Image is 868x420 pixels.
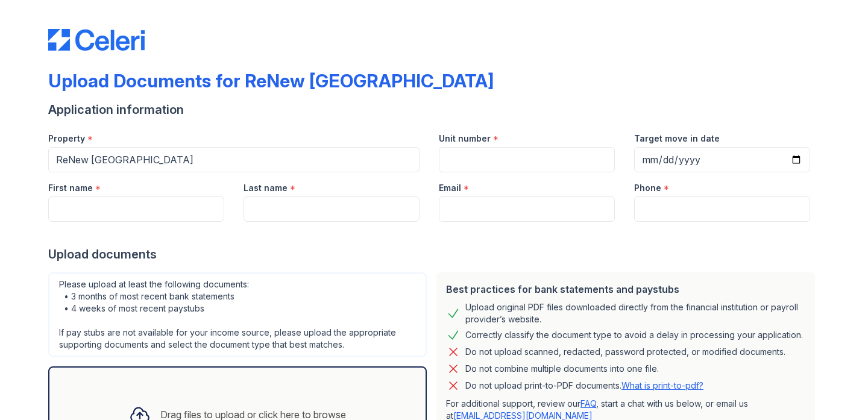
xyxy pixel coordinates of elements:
div: Correctly classify the document type to avoid a delay in processing your application. [465,328,803,342]
div: Do not upload scanned, redacted, password protected, or modified documents. [465,345,785,359]
div: Do not combine multiple documents into one file. [465,362,659,376]
label: First name [48,182,93,194]
div: Upload original PDF files downloaded directly from the financial institution or payroll provider’... [465,301,805,325]
div: Upload documents [48,246,820,263]
div: Please upload at least the following documents: • 3 months of most recent bank statements • 4 wee... [48,272,427,357]
a: What is print-to-pdf? [621,380,703,390]
div: Upload Documents for ReNew [GEOGRAPHIC_DATA] [48,70,494,92]
label: Property [48,133,85,145]
div: Application information [48,101,820,118]
div: Best practices for bank statements and paystubs [446,282,805,296]
label: Email [439,182,461,194]
a: FAQ [580,398,596,409]
label: Target move in date [634,133,720,145]
label: Last name [244,182,288,194]
p: Do not upload print-to-PDF documents. [465,380,703,392]
label: Phone [634,182,661,194]
img: CE_Logo_Blue-a8612792a0a2168367f1c8372b55b34899dd931a85d93a1a3d3e32e68fde9ad4.png [48,29,145,51]
label: Unit number [439,133,491,145]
